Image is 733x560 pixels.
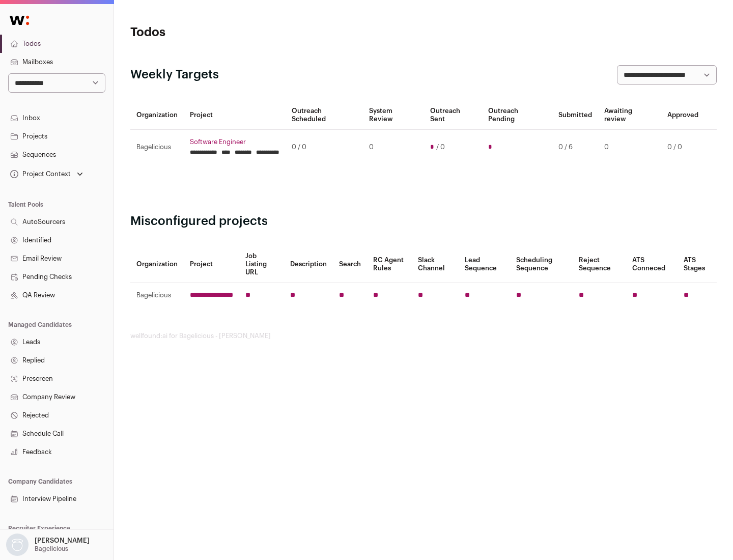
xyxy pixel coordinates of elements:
th: Outreach Sent [424,101,483,130]
td: Bagelicious [130,283,184,308]
th: System Review [363,101,424,130]
th: Outreach Pending [482,101,552,130]
th: ATS Stages [678,246,717,283]
td: 0 / 0 [661,130,704,165]
div: Project Context [8,170,71,178]
td: Bagelicious [130,130,184,165]
th: Outreach Scheduled [286,101,363,130]
th: Project [184,246,239,283]
th: Description [284,246,333,283]
th: Project [184,101,286,130]
th: Reject Sequence [573,246,627,283]
h2: Weekly Targets [130,67,219,83]
a: Software Engineer [190,138,279,146]
img: Wellfound [4,10,35,31]
th: Job Listing URL [239,246,284,283]
th: Organization [130,101,184,130]
td: 0 / 0 [286,130,363,165]
button: Open dropdown [4,534,92,556]
th: Awaiting review [598,101,661,130]
footer: wellfound:ai for Bagelicious - [PERSON_NAME] [130,332,717,340]
td: 0 / 6 [552,130,598,165]
span: / 0 [436,143,445,151]
p: [PERSON_NAME] [35,537,90,545]
th: Organization [130,246,184,283]
th: Scheduling Sequence [510,246,573,283]
th: Approved [661,101,704,130]
p: Bagelicious [35,545,68,553]
button: Open dropdown [8,167,85,181]
th: Slack Channel [412,246,459,283]
th: ATS Conneced [626,246,677,283]
th: Submitted [552,101,598,130]
td: 0 [363,130,424,165]
h2: Misconfigured projects [130,213,717,230]
img: nopic.png [6,534,29,556]
td: 0 [598,130,661,165]
th: Lead Sequence [459,246,510,283]
th: RC Agent Rules [367,246,411,283]
th: Search [333,246,367,283]
h1: Todos [130,24,326,41]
